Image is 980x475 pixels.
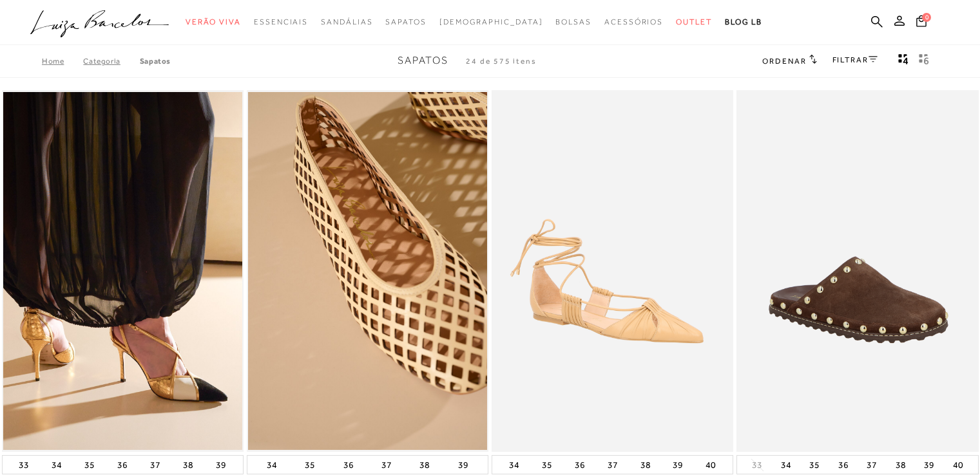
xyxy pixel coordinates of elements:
[416,456,434,474] button: 38
[637,456,655,474] button: 38
[604,10,663,34] a: noSubCategoriesText
[378,456,396,474] button: 37
[385,17,426,26] span: Sapatos
[340,456,358,474] button: 36
[42,57,83,66] a: Home
[604,17,663,26] span: Acessórios
[738,92,977,451] a: SABOT EM CAMURÇA CAFÉ COM STUDS SABOT EM CAMURÇA CAFÉ COM STUDS
[439,10,543,34] a: noSubCategoriesText
[248,92,487,451] img: SAPATILHA EM COURO BAUNILHA VAZADA
[254,17,308,26] span: Essenciais
[186,17,241,26] span: Verão Viva
[538,456,556,474] button: 35
[321,10,372,34] a: noSubCategoriesText
[248,92,487,451] a: SAPATILHA EM COURO BAUNILHA VAZADA SAPATILHA EM COURO BAUNILHA VAZADA
[186,10,241,34] a: noSubCategoriesText
[762,57,806,66] span: Ordenar
[892,456,910,474] button: 38
[912,14,930,32] button: 0
[555,10,591,34] a: noSubCategoriesText
[48,456,66,474] button: 34
[179,456,197,474] button: 38
[146,456,164,474] button: 37
[81,456,99,474] button: 35
[263,456,281,474] button: 34
[466,57,537,66] span: 24 de 575 itens
[725,17,762,26] span: BLOG LB
[398,55,448,66] span: Sapatos
[113,456,131,474] button: 36
[777,456,795,474] button: 34
[669,456,687,474] button: 39
[3,92,242,451] img: SCARPIN SLINGBACK SALTO FINO ALTO EM COURO MULTICOR DEBRUM DOURADO
[738,92,977,451] img: SABOT EM CAMURÇA CAFÉ COM STUDS
[140,57,171,66] a: Sapatos
[3,92,242,451] a: SCARPIN SLINGBACK SALTO FINO ALTO EM COURO MULTICOR DEBRUM DOURADO SCARPIN SLINGBACK SALTO FINO A...
[922,13,931,22] span: 0
[493,92,732,451] img: SAPATILHA EM COURO BEGE AREIA COM AMARRAÇÃO
[454,456,472,474] button: 39
[894,53,912,70] button: Mostrar 4 produtos por linha
[725,10,762,34] a: BLOG LB
[571,456,589,474] button: 36
[83,57,139,66] a: Categoria
[15,456,33,474] button: 33
[254,10,308,34] a: noSubCategoriesText
[834,456,852,474] button: 36
[915,53,933,70] button: gridText6Desc
[493,92,732,451] a: SAPATILHA EM COURO BEGE AREIA COM AMARRAÇÃO SAPATILHA EM COURO BEGE AREIA COM AMARRAÇÃO
[949,456,967,474] button: 40
[604,456,622,474] button: 37
[676,17,712,26] span: Outlet
[505,456,523,474] button: 34
[832,55,878,64] a: FILTRAR
[920,456,938,474] button: 39
[863,456,881,474] button: 37
[748,459,766,471] button: 33
[676,10,712,34] a: noSubCategoriesText
[385,10,426,34] a: noSubCategoriesText
[439,17,543,26] span: [DEMOGRAPHIC_DATA]
[301,456,319,474] button: 35
[321,17,372,26] span: Sandálias
[702,456,720,474] button: 40
[805,456,823,474] button: 35
[555,17,591,26] span: Bolsas
[212,456,230,474] button: 39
